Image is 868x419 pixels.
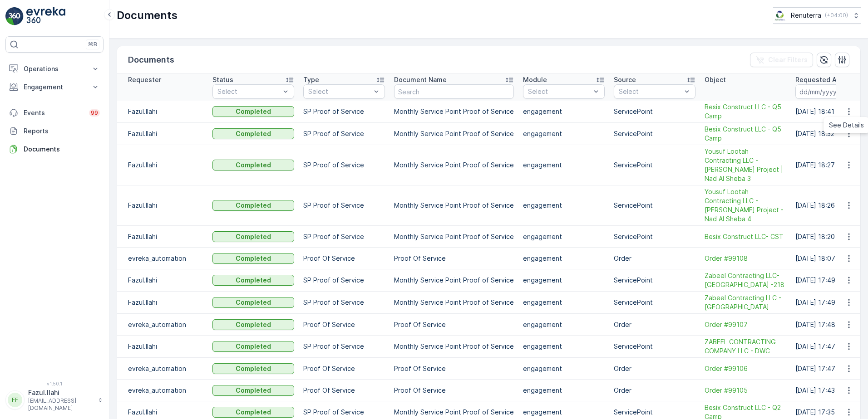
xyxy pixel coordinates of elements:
[8,393,22,407] div: FF
[394,254,514,263] p: Proof Of Service
[24,108,84,117] p: Events
[705,386,786,395] span: Order #99105
[236,129,271,138] p: Completed
[212,253,294,264] button: Completed
[28,397,94,412] p: [EMAIL_ADDRESS][DOMAIN_NAME]
[705,147,786,183] a: Yousuf Lootah Contracting LLC - Obaid Almheiri Project | Nad Al Sheba 3
[528,87,591,96] p: Select
[394,364,514,373] p: Proof Of Service
[128,298,203,307] p: Fazul.Ilahi
[394,84,514,99] input: Search
[768,55,808,64] p: Clear Filters
[394,161,514,170] p: Monthly Service Point Proof of Service
[212,231,294,242] button: Completed
[128,320,203,329] p: evreka_automation
[128,408,203,417] p: Fazul.Ilahi
[394,201,514,210] p: Monthly Service Point Proof of Service
[303,201,385,210] p: SP Proof of Service
[212,106,294,117] button: Completed
[523,107,605,116] p: engagement
[236,232,271,241] p: Completed
[614,364,695,373] p: Order
[523,342,605,351] p: engagement
[523,320,605,329] p: engagement
[212,128,294,139] button: Completed
[236,298,271,307] p: Completed
[303,75,319,84] p: Type
[128,254,203,263] p: evreka_automation
[236,342,271,351] p: Completed
[24,64,85,73] p: Operations
[614,75,636,84] p: Source
[705,293,786,312] a: Zabeel Contracting LLC - Al Sufuh
[523,276,605,285] p: engagement
[5,60,104,78] button: Operations
[5,104,104,122] a: Events99
[614,107,695,116] p: ServicePoint
[303,408,385,417] p: SP Proof of Service
[773,10,787,20] img: Screenshot_2024-07-26_at_13.33.01.png
[705,187,786,224] a: Yousuf Lootah Contracting LLC - Ahmad Qatami Project - Nad Al Sheba 4
[614,320,695,329] p: Order
[236,364,271,373] p: Completed
[705,337,786,356] span: ZABEEL CONTRACTING COMPANY LLC - DWC
[705,187,786,224] span: Yousuf Lootah Contracting LLC - [PERSON_NAME] Project - Nad Al Sheba 4
[705,102,786,121] a: Besix Construct LLC - Q5 Camp
[212,275,294,286] button: Completed
[128,75,161,84] p: Requester
[705,293,786,312] span: Zabeel Contracting LLC - [GEOGRAPHIC_DATA]
[750,53,813,67] button: Clear Filters
[303,107,385,116] p: SP Proof of Service
[212,297,294,308] button: Completed
[236,320,271,329] p: Completed
[829,121,864,130] span: See Details
[523,298,605,307] p: engagement
[614,408,695,417] p: ServicePoint
[212,385,294,396] button: Completed
[128,386,203,395] p: evreka_automation
[5,7,24,25] img: logo
[523,232,605,241] p: engagement
[212,363,294,374] button: Completed
[394,107,514,116] p: Monthly Service Point Proof of Service
[236,276,271,285] p: Completed
[236,408,271,417] p: Completed
[128,129,203,138] p: Fazul.Ilahi
[212,200,294,211] button: Completed
[614,386,695,395] p: Order
[128,364,203,373] p: evreka_automation
[24,145,100,154] p: Documents
[614,161,695,170] p: ServicePoint
[236,201,271,210] p: Completed
[705,271,786,289] span: Zabeel Contracting LLC- [GEOGRAPHIC_DATA] -218
[614,342,695,351] p: ServicePoint
[773,7,861,24] button: Renuterra(+04:00)
[614,276,695,285] p: ServicePoint
[303,232,385,241] p: SP Proof of Service
[705,254,786,263] span: Order #99108
[5,140,104,158] a: Documents
[791,11,821,20] p: Renuterra
[614,201,695,210] p: ServicePoint
[705,147,786,183] span: Yousuf Lootah Contracting LLC - [PERSON_NAME] Project | Nad Al Sheba 3
[614,298,695,307] p: ServicePoint
[128,161,203,170] p: Fazul.Ilahi
[523,364,605,373] p: engagement
[394,232,514,241] p: Monthly Service Point Proof of Service
[523,129,605,138] p: engagement
[117,8,178,23] p: Documents
[705,232,786,241] span: Besix Construct LLC- CST
[394,276,514,285] p: Monthly Service Point Proof of Service
[212,407,294,418] button: Completed
[5,122,104,140] a: Reports
[394,75,447,84] p: Document Name
[5,78,104,96] button: Engagement
[523,75,547,84] p: Module
[212,160,294,171] button: Completed
[303,276,385,285] p: SP Proof of Service
[128,232,203,241] p: Fazul.Ilahi
[614,232,695,241] p: ServicePoint
[24,83,85,92] p: Engagement
[394,298,514,307] p: Monthly Service Point Proof of Service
